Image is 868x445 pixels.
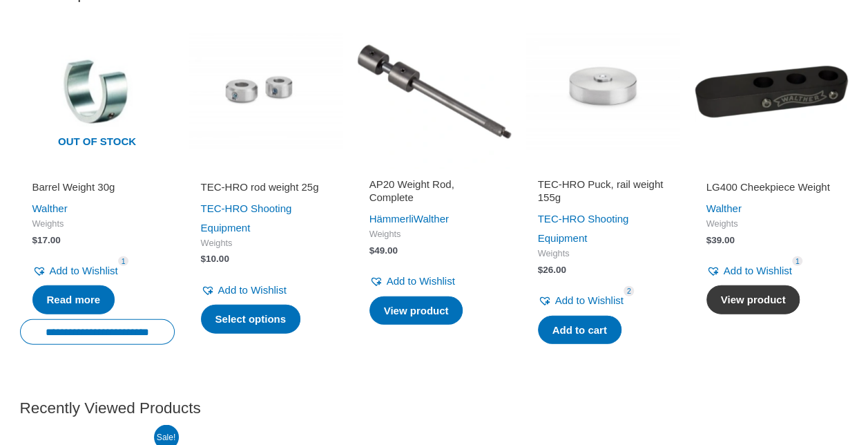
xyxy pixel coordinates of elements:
span: $ [201,254,206,264]
img: TEC-HRO rod weight 25g [189,15,343,169]
a: Read more about “AP20 Weight Rod, Complete” [369,296,463,325]
a: AP20 Weight Rod, Complete [369,178,499,210]
bdi: 39.00 [706,235,735,245]
bdi: 26.00 [538,265,566,275]
span: Out of stock [30,127,164,159]
a: Add to Wishlist [538,291,624,310]
a: Read more about “LG400 Cheekpiece Weight” [706,285,800,314]
a: Add to Wishlist [706,261,792,281]
span: 2 [624,286,635,296]
a: Walther [414,213,449,225]
bdi: 17.00 [32,235,61,245]
a: Out of stock [20,15,175,169]
a: TEC-HRO Puck, rail weight 155g [538,178,668,210]
h2: TEC-HRO Puck, rail weight 155g [538,178,668,205]
h2: LG400 Cheekpiece Weight [706,180,836,194]
a: TEC-HRO Shooting Equipment [538,213,629,244]
img: AP20 Weight Rod [357,15,512,169]
a: Walther [706,202,742,214]
bdi: 49.00 [369,245,398,256]
span: Add to Wishlist [555,294,624,306]
a: Hämmerli [369,213,414,225]
a: Read more about “Barrel Weight 30g” [32,285,115,314]
a: Walther [32,202,68,214]
bdi: 10.00 [201,254,229,264]
span: Add to Wishlist [50,265,118,276]
h2: TEC-HRO rod weight 25g [201,180,331,194]
h2: Barrel Weight 30g [32,180,162,194]
a: LG400 Cheekpiece Weight [706,180,836,199]
img: TEC-HRO Puck, rail weight 155g [525,15,680,169]
span: Weights [706,218,836,230]
h2: Recently Viewed Products [20,398,849,418]
span: Weights [369,229,499,240]
span: $ [32,235,38,245]
a: Add to Wishlist [201,281,287,300]
span: Weights [32,218,162,230]
a: TEC-HRO Shooting Equipment [201,202,292,234]
span: Add to Wishlist [218,284,287,296]
span: Add to Wishlist [387,275,455,287]
span: Weights [201,238,331,249]
span: Weights [538,248,668,260]
span: 1 [118,256,129,267]
a: Add to cart: “TEC-HRO Puck, rail weight 155g” [538,316,621,345]
img: Weight for Cheekpiece Rod 100g [694,15,849,169]
a: Add to Wishlist [369,272,455,291]
a: Select options for “TEC-HRO rod weight 25g” [201,305,301,334]
span: Add to Wishlist [724,265,792,276]
a: Barrel Weight 30g [32,180,162,199]
img: Barrel Weight 30g [20,15,175,169]
span: $ [538,265,543,275]
a: Add to Wishlist [32,261,118,281]
span: $ [706,235,712,245]
span: $ [369,245,375,256]
a: TEC-HRO rod weight 25g [201,180,331,199]
span: 1 [792,256,803,267]
h2: AP20 Weight Rod, Complete [369,178,499,205]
